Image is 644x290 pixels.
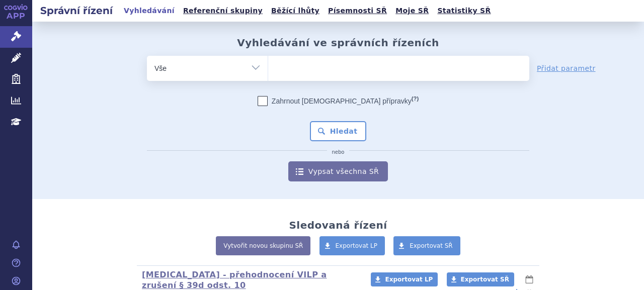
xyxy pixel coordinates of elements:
a: Statistiky SŘ [434,4,494,18]
a: Exportovat LP [371,272,438,286]
span: Exportovat SŘ [461,276,509,283]
h2: Vyhledávání ve správních řízeních [237,37,439,49]
a: Vypsat všechna SŘ [288,161,388,181]
i: nebo [327,149,350,155]
a: Přidat parametr [537,63,596,73]
a: Exportovat SŘ [447,272,514,286]
a: Exportovat LP [319,236,385,255]
a: Vytvořit novou skupinu SŘ [216,236,310,255]
h2: Sledovaná řízení [289,219,387,231]
a: [MEDICAL_DATA] - přehodnocení VILP a zrušení § 39d odst. 10 [142,270,327,290]
span: Exportovat LP [336,242,378,249]
a: Referenční skupiny [180,4,266,18]
button: lhůty [524,273,534,285]
a: Písemnosti SŘ [325,4,390,18]
a: Vyhledávání [121,4,178,18]
h2: Správní řízení [32,4,121,18]
a: Moje SŘ [392,4,432,18]
span: Exportovat LP [385,276,433,283]
a: Běžící lhůty [268,4,323,18]
abbr: (?) [412,95,419,102]
label: Zahrnout [DEMOGRAPHIC_DATA] přípravky [258,96,419,106]
button: Hledat [310,121,367,141]
a: Exportovat SŘ [393,236,460,255]
span: Exportovat SŘ [410,242,453,249]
